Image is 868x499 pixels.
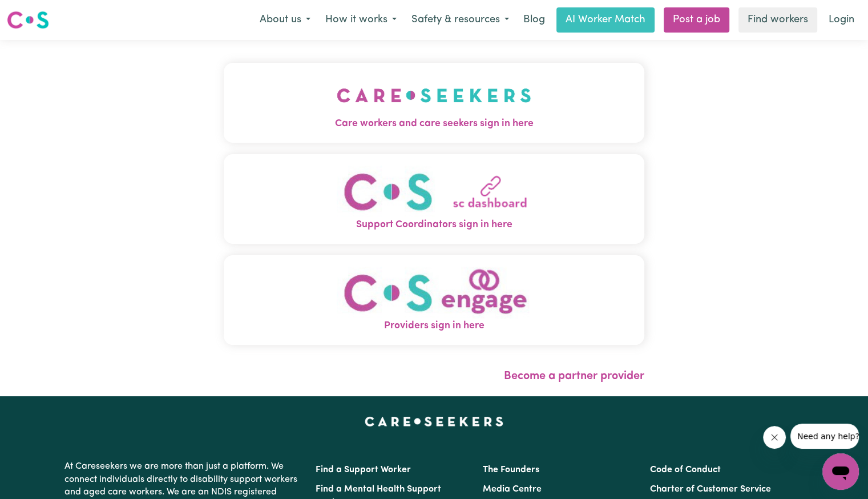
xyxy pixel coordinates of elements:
[7,7,49,33] a: Careseekers logo
[664,7,729,33] a: Post a job
[516,7,552,33] a: Blog
[252,8,318,32] button: About us
[365,417,503,426] a: Careseekers home page
[224,255,644,345] button: Providers sign in here
[650,465,721,474] a: Code of Conduct
[224,154,644,244] button: Support Coordinators sign in here
[224,218,644,232] span: Support Coordinators sign in here
[224,319,644,333] span: Providers sign in here
[316,465,411,474] a: Find a Support Worker
[822,453,859,490] iframe: Button to launch messaging window
[7,10,49,30] img: Careseekers logo
[822,7,861,33] a: Login
[483,465,539,474] a: The Founders
[224,63,644,143] button: Care workers and care seekers sign in here
[790,424,859,449] iframe: Message from company
[556,7,655,33] a: AI Worker Match
[7,8,69,17] span: Need any help?
[650,485,771,494] a: Charter of Customer Service
[224,116,644,131] span: Care workers and care seekers sign in here
[483,485,542,494] a: Media Centre
[404,8,516,32] button: Safety & resources
[738,7,817,33] a: Find workers
[763,426,786,449] iframe: Close message
[504,371,644,382] a: Become a partner provider
[318,8,404,32] button: How it works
